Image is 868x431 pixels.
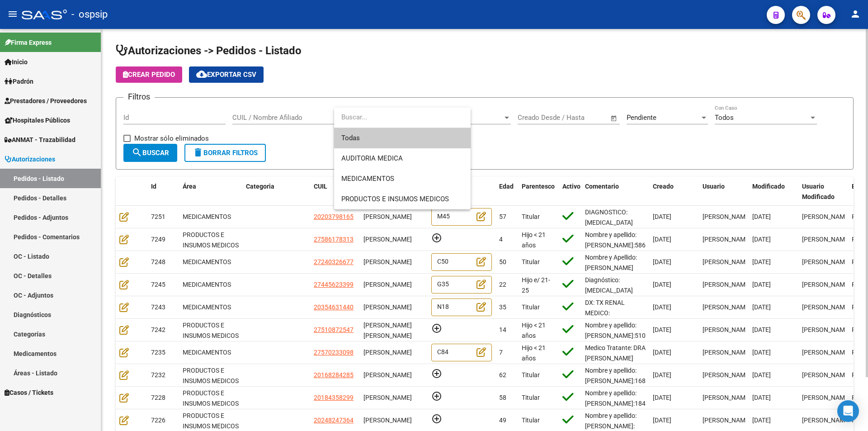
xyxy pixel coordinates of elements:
[837,400,859,422] div: Open Intercom Messenger
[341,154,403,162] span: AUDITORIA MEDICA
[334,107,471,128] input: dropdown search
[341,195,449,203] span: PRODUCTOS E INSUMOS MEDICOS
[341,128,463,148] span: Todas
[341,175,394,183] span: MEDICAMENTOS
